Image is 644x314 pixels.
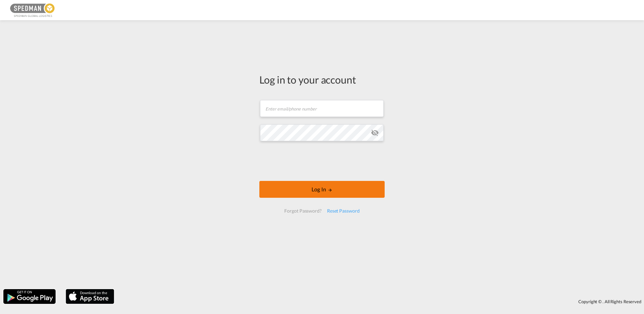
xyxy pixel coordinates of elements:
[271,148,373,174] iframe: reCAPTCHA
[324,205,362,217] div: Reset Password
[371,129,379,137] md-icon: icon-eye-off
[10,3,56,18] img: c12ca350ff1b11efb6b291369744d907.png
[259,72,385,87] div: Log in to your account
[118,296,644,307] div: Copyright © . All Rights Reserved
[65,288,115,305] img: apple.png
[282,205,324,217] div: Forgot Password?
[260,100,384,117] input: Enter email/phone number
[259,181,385,198] button: LOGIN
[3,288,56,305] img: google.png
